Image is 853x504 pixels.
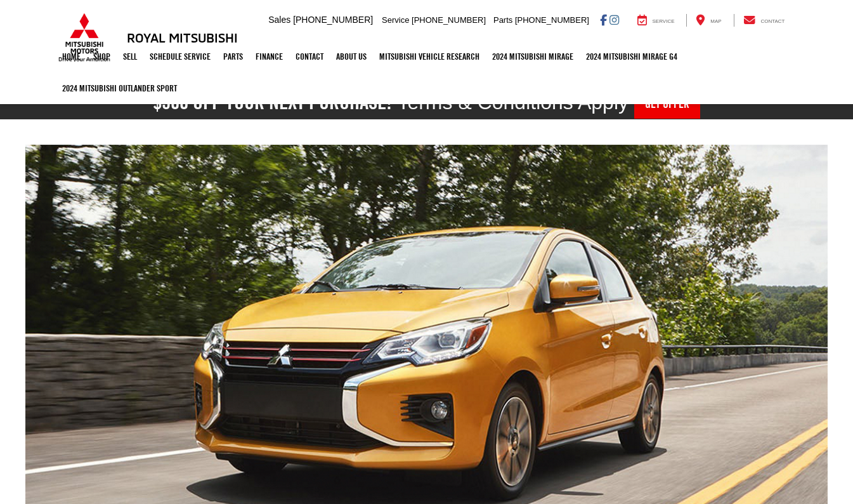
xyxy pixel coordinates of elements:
h2: $500 off your next purchase! [153,93,392,111]
a: Service [628,14,684,27]
img: Mitsubishi [56,13,113,62]
a: Shop [87,41,117,72]
span: Map [710,18,721,24]
a: 2024 Mitsubishi Outlander SPORT [56,72,183,104]
h3: Royal Mitsubishi [127,30,238,44]
a: Facebook: Click to visit our Facebook page [600,15,607,25]
span: Service [382,15,409,25]
a: 2024 Mitsubishi Mirage [486,41,580,72]
span: Parts [493,15,512,25]
span: Contact [760,18,785,24]
a: Finance [249,41,289,72]
a: 2024 Mitsubishi Mirage G4 [580,41,684,72]
a: Instagram: Click to visit our Instagram page [609,15,619,25]
span: [PHONE_NUMBER] [515,15,589,25]
a: About Us [330,41,373,72]
a: Schedule Service: Opens in a new tab [143,41,217,72]
span: [PHONE_NUMBER] [293,15,373,25]
a: Sell [117,41,143,72]
a: Contact [734,14,795,27]
span: Sales [268,15,290,25]
a: Contact [289,41,330,72]
span: Service [653,18,675,24]
a: Map [686,14,731,27]
a: Home [56,41,87,72]
a: Mitsubishi Vehicle Research [373,41,486,72]
a: Parts: Opens in a new tab [217,41,249,72]
span: [PHONE_NUMBER] [412,15,486,25]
